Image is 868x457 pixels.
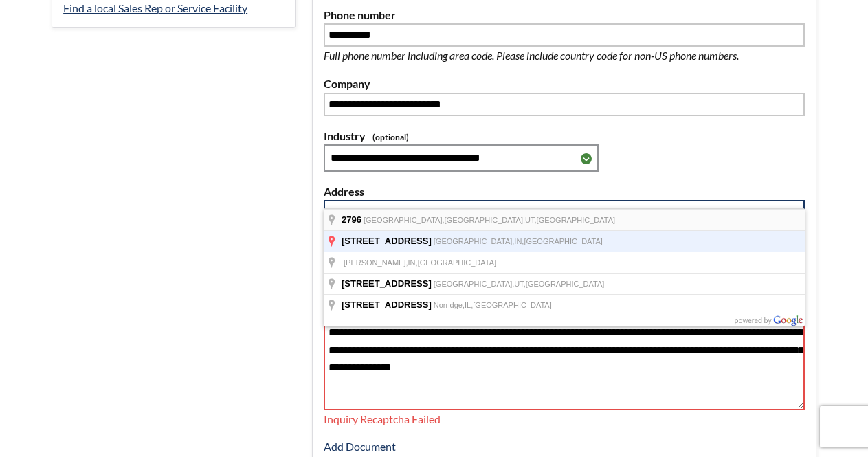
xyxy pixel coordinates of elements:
span: 2796 [342,214,361,225]
span: IL, [465,301,473,309]
a: Find a local Sales Rep or Service Facility [63,1,247,14]
span: [STREET_ADDRESS] [342,278,432,289]
p: Full phone number including area code. Please include country code for non-US phone numbers. [324,47,784,65]
span: [PERSON_NAME], [344,258,408,267]
label: Address [324,183,805,201]
span: [GEOGRAPHIC_DATA] [524,237,603,245]
span: [GEOGRAPHIC_DATA], [434,280,515,288]
label: Company [324,75,805,93]
a: Add Document [324,440,396,453]
span: [GEOGRAPHIC_DATA] [537,216,616,224]
span: UT, [525,216,537,224]
span: [GEOGRAPHIC_DATA] [418,258,497,267]
span: [GEOGRAPHIC_DATA], [364,216,445,224]
span: IN, [408,258,418,267]
span: [STREET_ADDRESS] [342,300,432,310]
span: [STREET_ADDRESS] [342,236,432,246]
span: [GEOGRAPHIC_DATA], [434,237,515,245]
label: Industry [324,127,805,145]
span: [GEOGRAPHIC_DATA] [473,301,552,309]
span: [GEOGRAPHIC_DATA], [445,216,526,224]
span: Norridge, [434,301,465,309]
span: [GEOGRAPHIC_DATA] [526,280,605,288]
label: Phone number [324,6,805,24]
span: Inquiry Recaptcha Failed [324,412,441,425]
span: UT, [514,280,526,288]
span: IN, [514,237,524,245]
